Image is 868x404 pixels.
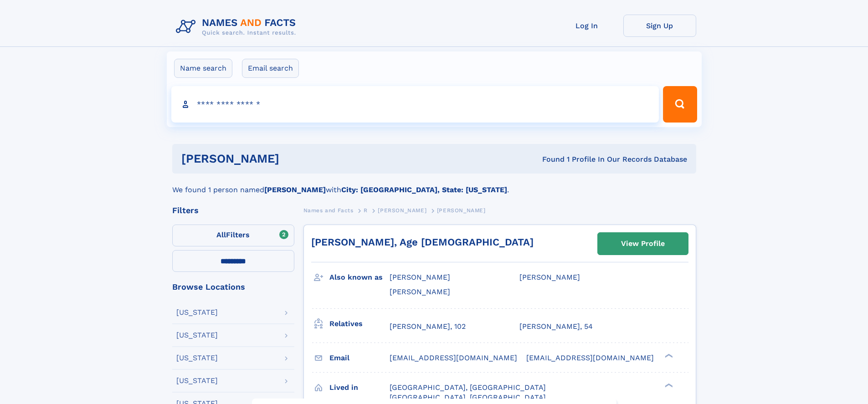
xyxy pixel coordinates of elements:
span: [PERSON_NAME] [390,273,450,281]
label: Name search [174,59,232,78]
div: ❯ [663,382,673,388]
h3: Also known as [329,270,390,285]
img: Logo Names and Facts [172,15,303,39]
span: [PERSON_NAME] [378,207,426,214]
label: Email search [242,59,299,78]
span: [PERSON_NAME] [437,207,486,214]
span: [EMAIL_ADDRESS][DOMAIN_NAME] [526,353,654,362]
span: All [216,230,226,239]
a: [PERSON_NAME], 54 [519,322,593,332]
b: [PERSON_NAME] [264,185,326,194]
a: View Profile [598,233,688,255]
span: [GEOGRAPHIC_DATA], [GEOGRAPHIC_DATA] [390,393,546,402]
a: [PERSON_NAME] [378,205,426,216]
div: Found 1 Profile In Our Records Database [411,154,687,164]
div: Browse Locations [172,283,294,291]
a: R [364,205,368,216]
a: Sign Up [623,15,696,37]
span: [EMAIL_ADDRESS][DOMAIN_NAME] [390,353,517,362]
h3: Lived in [329,380,390,395]
a: [PERSON_NAME], 102 [390,322,466,332]
div: We found 1 person named with . [172,174,696,195]
span: R [364,207,368,214]
div: [US_STATE] [176,332,218,339]
a: [PERSON_NAME], Age [DEMOGRAPHIC_DATA] [311,236,534,248]
div: Filters [172,206,294,215]
span: [GEOGRAPHIC_DATA], [GEOGRAPHIC_DATA] [390,383,546,392]
div: [US_STATE] [176,309,218,316]
h3: Email [329,350,390,366]
div: [US_STATE] [176,354,218,362]
input: search input [171,86,659,123]
div: ❯ [663,353,673,358]
a: Log In [550,15,623,37]
span: [PERSON_NAME] [519,273,580,281]
label: Filters [172,225,294,246]
b: City: [GEOGRAPHIC_DATA], State: [US_STATE] [341,185,507,194]
span: [PERSON_NAME] [390,287,450,296]
h3: Relatives [329,316,390,332]
h1: [PERSON_NAME] [181,153,411,164]
a: Names and Facts [303,205,354,216]
button: Search Button [663,86,697,123]
div: View Profile [621,233,665,254]
div: [US_STATE] [176,377,218,384]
